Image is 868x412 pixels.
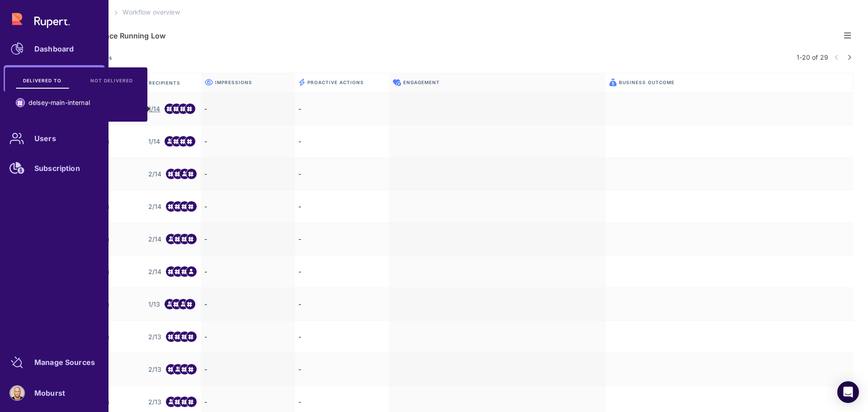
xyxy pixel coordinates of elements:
div: - [295,223,389,256]
span: IMPRESSIONS [215,79,252,85]
span: 1/14 [148,104,160,114]
span: 2/13 [148,398,162,407]
div: Moburst [34,390,65,396]
span: BUSINESS OUTCOME [619,79,675,85]
div: - [201,288,295,321]
div: - [295,125,389,158]
a: Subscription [4,155,105,182]
span: delsey-main-internal [28,98,90,107]
div: Dashboard [34,46,74,52]
div: - [295,353,389,386]
span: RECIPIENTS [149,80,182,86]
div: - [201,223,295,256]
div: - [201,256,295,288]
div: - [201,158,295,190]
span: ENGAGEMENT [403,79,440,85]
img: account-photo [10,386,24,400]
div: - [295,321,389,353]
div: Manage Sources [34,360,95,365]
span: 2/14 [148,202,162,211]
a: Manage Sources [4,349,105,376]
span: 1-20 of 29 [797,52,828,62]
div: - [201,93,295,125]
div: - [295,288,389,321]
div: Subscription [34,166,80,171]
span: PROACTIVE ACTIONS [307,79,364,85]
div: Users [34,136,56,141]
a: Assets [4,95,105,122]
div: - [295,158,389,190]
a: Users [4,125,105,152]
span: 1/14 [148,137,160,146]
div: - [295,190,389,223]
span: NOT DELIVERED [90,77,133,84]
span: DELIVERED TO [23,77,61,84]
a: Dashboard [4,35,105,62]
span: 2/14 [148,235,162,244]
div: - [295,93,389,125]
div: - [201,125,295,158]
div: Open Intercom Messenger [837,381,859,403]
span: Workflow overview [123,8,179,16]
div: - [201,353,295,386]
span: 2/13 [148,332,162,341]
div: - [201,190,295,223]
span: 2/14 [148,170,162,179]
span: 2/13 [148,365,162,374]
span: 🪫 Client Balance Running Low [56,31,165,40]
span: 2/14 [148,267,162,276]
div: - [295,256,389,288]
span: 1/13 [148,300,160,309]
div: - [201,321,295,353]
